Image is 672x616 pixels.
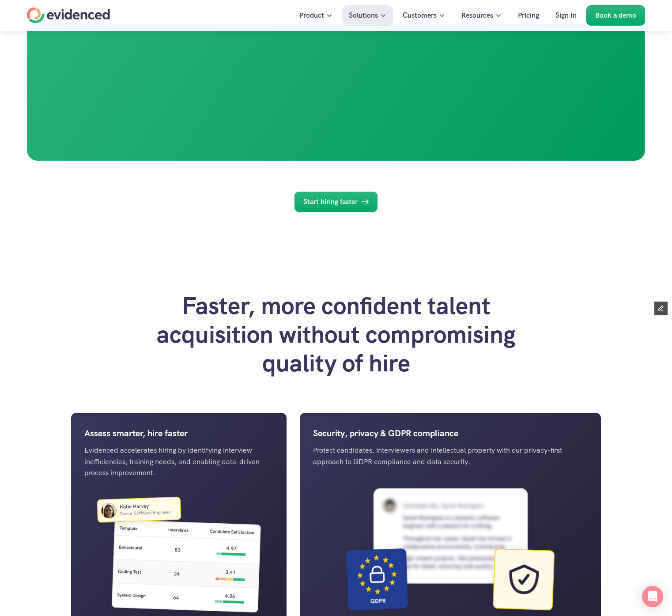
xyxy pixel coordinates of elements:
a: Home [27,8,110,23]
a: Pricing [511,5,546,26]
p: Protect candidates, interviewers and intellectual property with our privacy-first approach to GDP... [313,445,588,467]
a: Start hiring faster [294,192,378,212]
a: Book a demo [586,5,645,26]
p: Pricing [518,10,539,21]
p: Security, privacy & GDPR compliance [313,426,588,440]
p: Resources [461,10,493,21]
p: Product [299,10,324,21]
p: Customers [403,10,437,21]
p: Book a demo [595,10,636,21]
a: Sign In [549,5,583,26]
p: Evidenced accelerates hiring by identifying interview inefficiencies, training needs, and enablin... [84,445,273,479]
p: Start hiring faster [303,196,358,208]
h2: Faster, more confident talent acquisition without compromising quality of hire [155,291,517,377]
p: Assess smarter, hire faster [84,426,273,440]
p: Sign In [555,10,577,21]
p: Solutions [349,10,378,21]
div: Open Intercom Messenger [642,586,663,607]
button: Edit Framer Content [654,302,668,315]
